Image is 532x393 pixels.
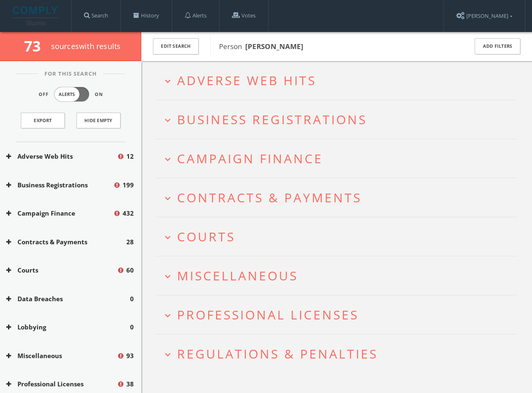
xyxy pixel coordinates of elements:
button: expand_moreMiscellaneous [162,269,517,282]
button: Add Filters [475,38,520,54]
i: expand_more [162,349,173,360]
span: On [95,91,103,98]
span: Campaign Finance [177,150,323,167]
span: 199 [123,180,134,190]
span: 60 [126,265,134,275]
span: 38 [126,379,134,389]
button: Lobbying [6,322,130,332]
span: Courts [177,228,235,245]
button: Edit Search [153,38,199,54]
a: Export [21,113,65,128]
button: Adverse Web Hits [6,152,117,161]
span: 432 [123,209,134,218]
span: Contracts & Payments [177,189,362,206]
i: expand_more [162,154,173,165]
span: 12 [126,152,134,161]
span: Off [39,91,49,98]
span: 93 [126,351,134,361]
span: Regulations & Penalties [177,345,378,362]
i: expand_more [162,310,173,321]
span: Person [219,42,303,51]
span: source s with results [51,41,121,51]
button: expand_moreBusiness Registrations [162,113,517,126]
button: Contracts & Payments [6,237,126,247]
span: 0 [130,322,134,332]
span: 73 [24,36,48,56]
button: Campaign Finance [6,209,113,218]
span: Business Registrations [177,111,367,128]
button: expand_moreProfessional Licenses [162,308,517,322]
button: expand_moreContracts & Payments [162,191,517,204]
i: expand_more [162,271,173,282]
button: Courts [6,265,117,275]
button: Data Breaches [6,294,130,304]
button: Professional Licenses [6,379,117,389]
button: Business Registrations [6,180,113,190]
span: 0 [130,294,134,304]
button: expand_moreAdverse Web Hits [162,74,517,87]
span: For This Search [38,70,103,78]
i: expand_more [162,115,173,126]
button: expand_moreCourts [162,230,517,243]
i: expand_more [162,76,173,87]
button: expand_moreCampaign Finance [162,152,517,165]
b: [PERSON_NAME] [245,42,303,51]
i: expand_more [162,232,173,243]
button: expand_moreRegulations & Penalties [162,347,517,361]
span: Adverse Web Hits [177,72,316,89]
span: Miscellaneous [177,267,298,284]
span: 28 [126,237,134,247]
i: expand_more [162,193,173,204]
img: illumis [13,6,59,25]
button: Hide Empty [76,113,121,128]
button: Miscellaneous [6,351,117,361]
span: Professional Licenses [177,306,359,323]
